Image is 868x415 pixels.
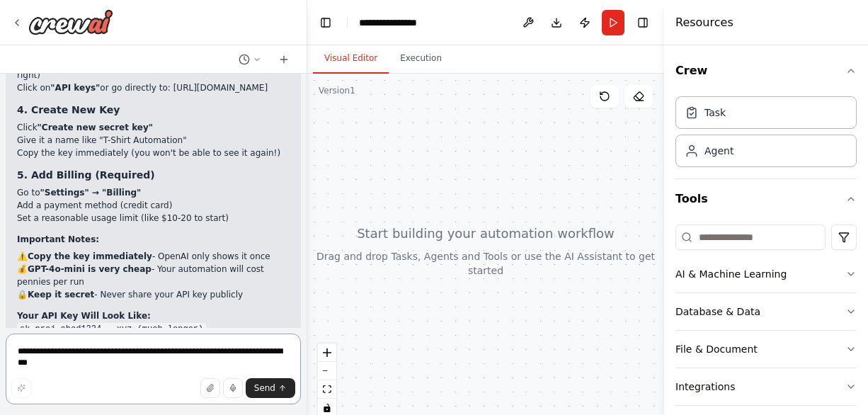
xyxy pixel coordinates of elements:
[28,9,113,35] img: Logo
[675,51,857,91] button: Crew
[675,14,733,31] h4: Resources
[675,342,758,356] div: File & Document
[40,188,142,198] strong: "Settings" → "Billing"
[17,311,151,321] strong: Your API Key Will Look Like:
[675,305,760,319] div: Database & Data
[17,134,290,147] li: Give it a name like "T-Shirt Automation"
[50,83,100,93] strong: "API keys"
[675,179,857,219] button: Tools
[675,293,857,330] button: Database & Data
[675,267,787,281] div: AI & Machine Learning
[704,144,733,158] div: Agent
[316,13,336,33] button: Hide left sidebar
[313,44,389,74] button: Visual Editor
[318,380,336,399] button: fit view
[675,380,735,394] div: Integrations
[17,288,290,301] li: 🔒 - Never share your API key publicly
[273,51,295,68] button: Start a new chat
[359,16,430,30] nav: breadcrumb
[704,106,726,120] div: Task
[254,382,275,394] span: Send
[28,251,152,261] strong: Copy the key immediately
[675,256,857,292] button: AI & Machine Learning
[200,378,220,398] button: Upload files
[318,362,336,380] button: zoom out
[17,147,290,159] li: Copy the key immediately (you won't be able to see it again!)
[17,186,290,199] li: Go to
[675,368,857,405] button: Integrations
[17,263,290,288] li: 💰 - Your automation will cost pennies per run
[675,331,857,368] button: File & Document
[318,343,336,362] button: zoom in
[28,264,152,274] strong: GPT-4o-mini is very cheap
[28,290,94,300] strong: Keep it secret
[17,199,290,212] li: Add a payment method (credit card)
[38,123,153,132] strong: "Create new secret key"
[633,13,653,33] button: Hide right sidebar
[17,323,206,336] code: sk-proj-abcd1234...xyz (much longer)
[389,44,453,74] button: Execution
[17,250,290,263] li: ⚠️ - OpenAI only shows it once
[11,378,31,398] button: Improve this prompt
[17,121,290,134] li: Click
[233,51,267,68] button: Switch to previous chat
[675,91,857,178] div: Crew
[17,81,290,94] li: Click on or go directly to: [URL][DOMAIN_NAME]
[17,169,155,181] strong: 5. Add Billing (Required)
[17,212,290,224] li: Set a reasonable usage limit (like $10-20 to start)
[17,104,120,115] strong: 4. Create New Key
[246,378,295,398] button: Send
[223,378,243,398] button: Click to speak your automation idea
[319,85,355,96] div: Version 1
[17,234,99,244] strong: Important Notes:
